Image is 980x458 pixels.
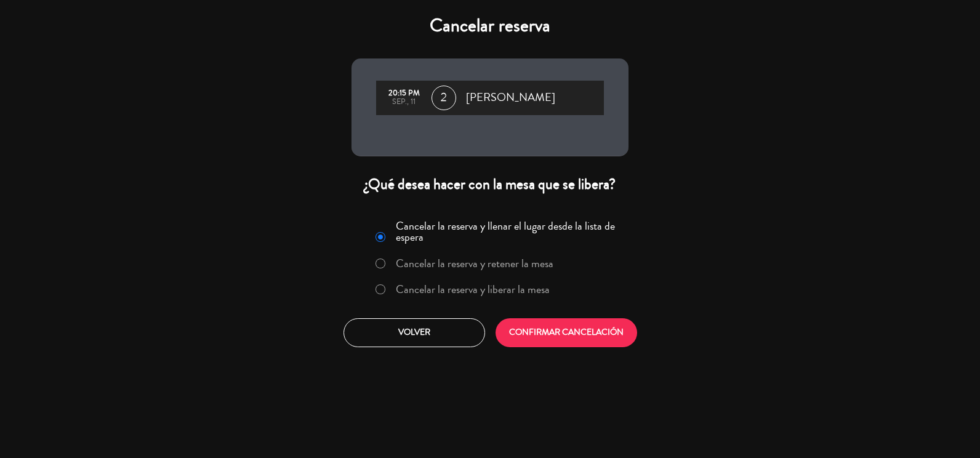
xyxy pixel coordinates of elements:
[396,220,621,243] label: Cancelar la reserva y llenar el lugar desde la lista de espera
[396,258,553,269] label: Cancelar la reserva y retener la mesa
[351,175,629,194] div: ¿Qué desea hacer con la mesa que se libera?
[343,318,485,347] button: Volver
[382,89,425,98] div: 20:15 PM
[432,86,456,110] span: 2
[466,89,555,107] span: [PERSON_NAME]
[396,284,550,295] label: Cancelar la reserva y liberar la mesa
[382,98,425,106] div: sep., 11
[351,15,629,37] h4: Cancelar reserva
[496,318,637,347] button: CONFIRMAR CANCELACIÓN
